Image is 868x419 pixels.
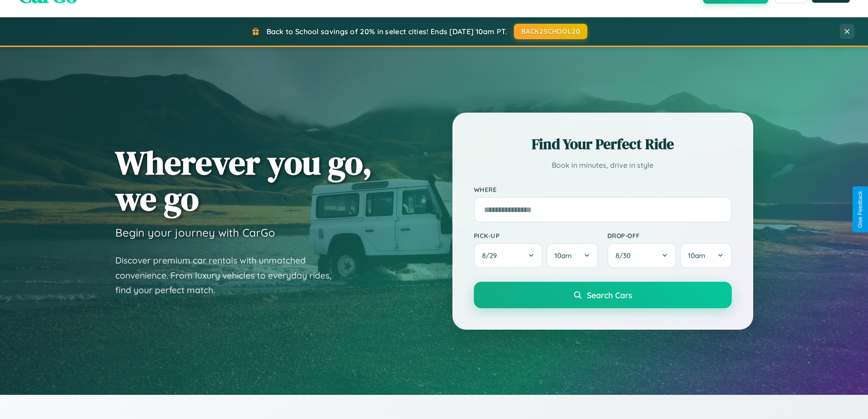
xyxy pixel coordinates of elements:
h3: Begin your journey with CarGo [115,226,275,239]
button: 8/29 [474,243,543,268]
button: 8/30 [607,243,677,268]
span: 8 / 29 [482,251,501,260]
button: BACK2SCHOOL20 [514,24,587,39]
button: Search Cars [474,282,732,308]
h1: Wherever you go, we go [115,145,372,217]
button: 10am [546,243,598,268]
span: 10am [688,251,705,260]
label: Where [474,186,732,193]
label: Pick-up [474,232,598,239]
span: Back to School savings of 20% in select cities! Ends [DATE] 10am PT. [267,27,507,36]
p: Discover premium car rentals with unmatched convenience. From luxury vehicles to everyday rides, ... [115,253,343,298]
label: Drop-off [607,232,732,239]
h2: Find Your Perfect Ride [474,134,732,154]
span: 10am [555,251,572,260]
span: 8 / 30 [616,251,635,260]
span: Search Cars [587,290,632,300]
div: Give Feedback [857,191,863,228]
button: 10am [680,243,731,268]
p: Book in minutes, drive in style [474,159,732,172]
